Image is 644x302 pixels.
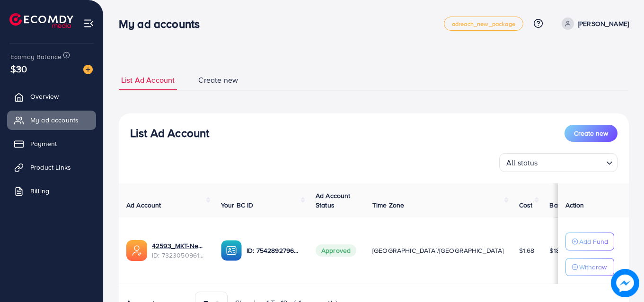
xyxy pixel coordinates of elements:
[7,158,96,177] a: Product Links
[316,191,351,210] span: Ad Account Status
[611,269,639,297] img: image
[579,261,607,273] p: Withdraw
[574,129,608,138] span: Create new
[565,258,614,276] button: Withdraw
[9,13,73,28] img: logo
[198,75,238,86] span: Create new
[152,241,206,250] a: 42593_MKT-New_1705030690861
[372,200,404,210] span: Time Zone
[7,111,96,129] a: My ad accounts
[558,17,629,30] a: [PERSON_NAME]
[30,139,57,148] span: Payment
[30,186,49,196] span: Billing
[519,200,533,210] span: Cost
[452,21,515,27] span: adreach_new_package
[541,154,602,170] input: Search for option
[121,75,175,86] span: List Ad Account
[83,65,93,74] img: image
[579,236,608,247] p: Add Fund
[565,125,618,142] button: Create new
[565,200,584,210] span: Action
[130,126,209,140] h3: List Ad Account
[444,17,523,31] a: adreach_new_package
[126,200,161,210] span: Ad Account
[499,153,618,172] div: Search for option
[7,181,96,200] a: Billing
[119,17,207,31] h3: My ad accounts
[30,163,71,172] span: Product Links
[10,52,62,61] span: Ecomdy Balance
[578,18,629,29] p: [PERSON_NAME]
[549,246,569,255] span: $18.23
[83,18,94,29] img: menu
[221,200,254,210] span: Your BC ID
[504,156,540,170] span: All status
[30,92,59,101] span: Overview
[7,87,96,106] a: Overview
[7,134,96,153] a: Payment
[316,244,356,257] span: Approved
[519,246,535,255] span: $1.68
[549,200,574,210] span: Balance
[565,233,614,250] button: Add Fund
[221,240,242,261] img: ic-ba-acc.ded83a64.svg
[152,241,206,260] div: <span class='underline'>42593_MKT-New_1705030690861</span></br>7323050961424007170
[10,62,27,76] span: $30
[30,115,79,125] span: My ad accounts
[372,246,504,255] span: [GEOGRAPHIC_DATA]/[GEOGRAPHIC_DATA]
[247,245,300,256] p: ID: 7542892796370649089
[126,240,147,261] img: ic-ads-acc.e4c84228.svg
[152,250,206,260] span: ID: 7323050961424007170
